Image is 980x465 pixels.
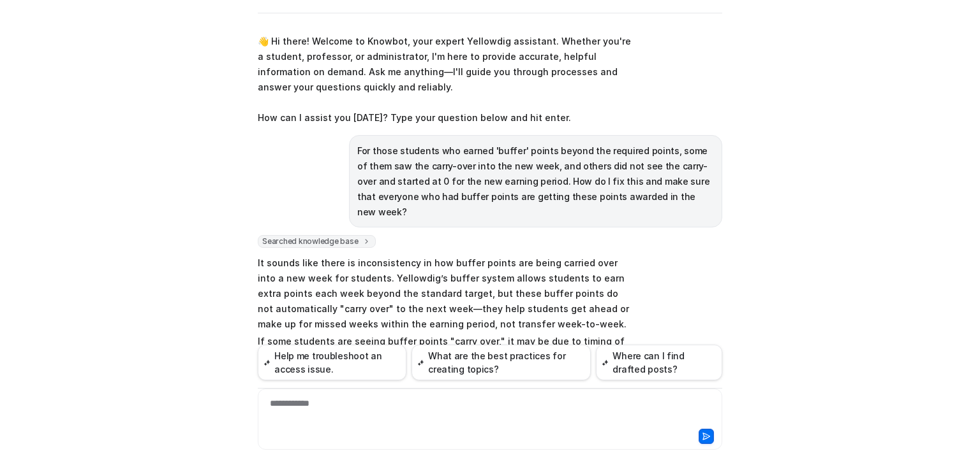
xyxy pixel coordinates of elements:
span: Searched knowledge base [258,235,376,248]
button: Help me troubleshoot an access issue. [258,345,406,380]
button: What are the best practices for creating topics? [412,345,591,380]
p: For those students who earned 'buffer' points beyond the required points, some of them saw the ca... [357,143,714,220]
p: It sounds like there is inconsistency in how buffer points are being carried over into a new week... [258,255,631,332]
p: 👋 Hi there! Welcome to Knowbot, your expert Yellowdig assistant. Whether you're a student, profes... [258,34,631,125]
p: If some students are seeing buffer points "carry over," it may be due to timing of point accruals... [258,334,631,364]
button: Where can I find drafted posts? [596,345,722,380]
